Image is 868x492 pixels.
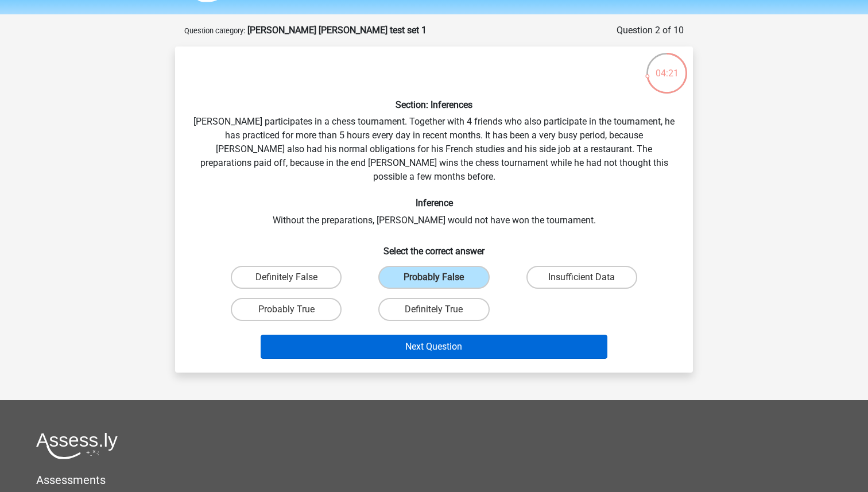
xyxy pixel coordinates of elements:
[36,432,118,459] img: Assessly logo
[36,473,832,487] h5: Assessments
[193,99,675,110] h6: Section: Inferences
[180,56,688,363] div: [PERSON_NAME] participates in a chess tournament. Together with 4 friends who also participate in...
[378,266,489,289] label: Probably False
[193,237,675,257] h6: Select the correct answer
[193,197,675,208] h6: Inference
[617,24,684,37] div: Question 2 of 10
[526,266,637,289] label: Insufficient Data
[645,52,688,80] div: 04:21
[184,26,245,35] small: Question category:
[378,298,489,321] label: Definitely True
[247,25,427,36] strong: [PERSON_NAME] [PERSON_NAME] test set 1
[261,335,608,359] button: Next Question
[231,266,342,289] label: Definitely False
[231,298,342,321] label: Probably True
